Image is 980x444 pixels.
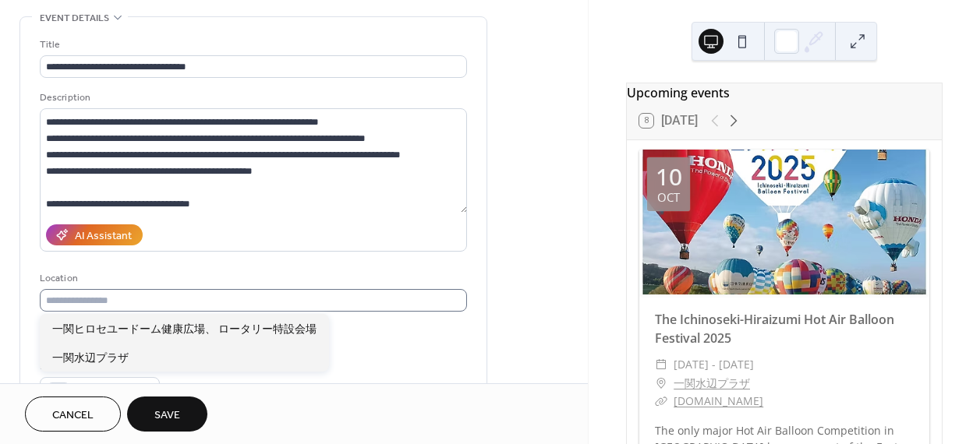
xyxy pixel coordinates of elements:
a: [DOMAIN_NAME] [674,393,763,408]
div: Oct [657,192,680,203]
span: Event details [40,10,109,26]
button: Cancel [25,396,121,432]
div: ​ [655,374,667,393]
div: ​ [655,355,667,374]
div: AI Assistant [75,228,132,245]
div: Upcoming events [627,83,942,102]
div: Description [40,90,464,106]
button: Save [127,396,207,432]
div: Location [40,270,464,287]
a: The Ichinoseki-Hiraizumi Hot Air Balloon Festival 2025 [655,311,894,347]
span: Save [154,407,180,424]
button: AI Assistant [46,224,143,245]
span: [DATE] - [DATE] [674,355,754,374]
div: Title [40,37,464,53]
span: 一関水辺プラザ [52,350,129,366]
div: Event color [40,358,157,375]
div: 10 [656,165,682,189]
a: 一関水辺プラザ [674,374,750,393]
span: Cancel [52,407,94,424]
div: ​ [655,392,667,411]
span: 一関ヒロセユードーム健康広場、 ロータリー特設会場 [52,321,317,337]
